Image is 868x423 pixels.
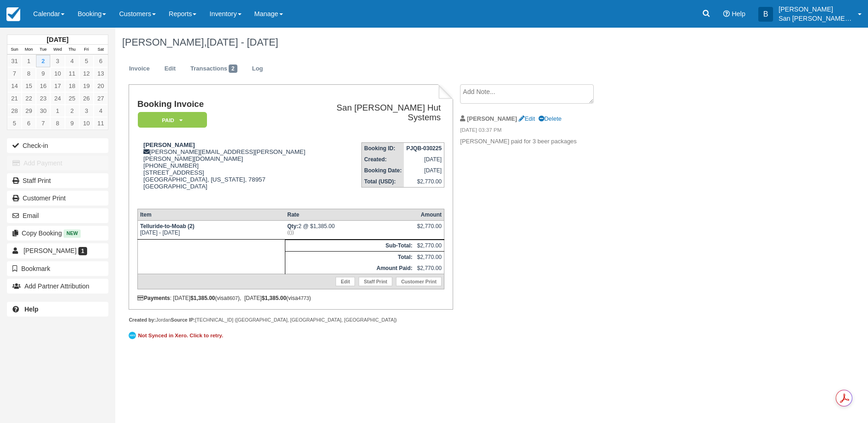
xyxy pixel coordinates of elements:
[758,7,773,22] div: B
[79,92,94,105] a: 26
[287,229,412,235] em: (())
[22,117,36,129] a: 6
[404,165,444,176] td: [DATE]
[171,317,195,323] strong: Source IP:
[137,295,444,301] div: : [DATE] (visa ), [DATE] (visa )
[7,173,108,188] a: Staff Print
[129,317,453,323] div: Jordan [TECHNICAL_ID] ([GEOGRAPHIC_DATA], [GEOGRAPHIC_DATA], [GEOGRAPHIC_DATA])
[732,10,745,18] span: Help
[50,55,65,67] a: 3
[22,80,36,92] a: 15
[50,67,65,80] a: 10
[137,220,285,239] td: [DATE] - [DATE]
[24,247,77,254] span: [PERSON_NAME]
[50,45,65,55] th: Wed
[7,55,22,67] a: 31
[336,277,355,286] a: Edit
[65,117,79,129] a: 9
[7,138,108,153] button: Check-in
[24,305,38,313] b: Help
[467,115,517,122] strong: [PERSON_NAME]
[404,154,444,165] td: [DATE]
[7,208,108,223] button: Email
[415,251,444,263] td: $2,770.00
[137,209,285,220] th: Item
[262,295,286,301] strong: $1,385.00
[7,191,108,206] a: Customer Print
[415,209,444,220] th: Amount
[415,240,444,251] td: $2,770.00
[7,261,108,276] button: Bookmark
[22,92,36,105] a: 22
[140,223,195,229] strong: Telluride-to-Moab (2)
[94,55,108,67] a: 6
[519,115,535,122] a: Edit
[723,11,730,17] i: Help
[7,156,108,170] button: Add Payment
[779,14,852,23] p: San [PERSON_NAME] Hut Systems
[359,277,392,286] a: Staff Print
[406,145,442,152] strong: PJQB-030225
[287,223,298,229] strong: Qty
[36,67,50,80] a: 9
[65,55,79,67] a: 4
[7,302,108,317] a: Help
[362,165,404,176] th: Booking Date:
[229,65,237,73] span: 2
[285,263,414,274] th: Amount Paid:
[285,251,414,263] th: Total:
[404,176,444,188] td: $2,770.00
[94,105,108,117] a: 4
[36,55,50,67] a: 2
[36,117,50,129] a: 7
[6,7,20,21] img: checkfront-main-nav-mini-logo.png
[65,105,79,117] a: 2
[50,92,65,105] a: 24
[227,295,238,301] small: 8607
[137,112,204,129] a: Paid
[460,126,615,136] em: [DATE] 03:37 PM
[22,105,36,117] a: 29
[415,263,444,274] td: $2,770.00
[7,45,22,55] th: Sun
[245,60,270,78] a: Log
[7,67,22,80] a: 7
[79,80,94,92] a: 19
[460,137,615,146] p: [PERSON_NAME] paid for 3 beer packages
[137,295,170,301] strong: Payments
[417,223,442,237] div: $2,770.00
[65,80,79,92] a: 18
[36,105,50,117] a: 30
[94,92,108,105] a: 27
[79,105,94,117] a: 3
[7,117,22,129] a: 5
[285,240,414,251] th: Sub-Total:
[298,295,309,301] small: 4773
[22,45,36,55] th: Mon
[79,117,94,129] a: 10
[779,5,852,14] p: [PERSON_NAME]
[183,60,244,78] a: Transactions2
[94,80,108,92] a: 20
[538,115,561,122] a: Delete
[7,243,108,258] a: [PERSON_NAME] 1
[22,67,36,80] a: 8
[36,80,50,92] a: 16
[65,92,79,105] a: 25
[396,277,442,286] a: Customer Print
[138,112,207,128] em: Paid
[137,141,325,201] div: [PERSON_NAME][EMAIL_ADDRESS][PERSON_NAME][PERSON_NAME][DOMAIN_NAME] [PHONE_NUMBER] [STREET_ADDRES...
[190,295,215,301] strong: $1,385.00
[50,117,65,129] a: 8
[79,55,94,67] a: 5
[207,36,278,48] span: [DATE] - [DATE]
[94,117,108,129] a: 11
[137,100,325,109] h1: Booking Invoice
[94,67,108,80] a: 13
[65,67,79,80] a: 11
[94,45,108,55] th: Sat
[47,36,68,43] strong: [DATE]
[78,247,87,255] span: 1
[7,80,22,92] a: 14
[129,317,156,323] strong: Created by:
